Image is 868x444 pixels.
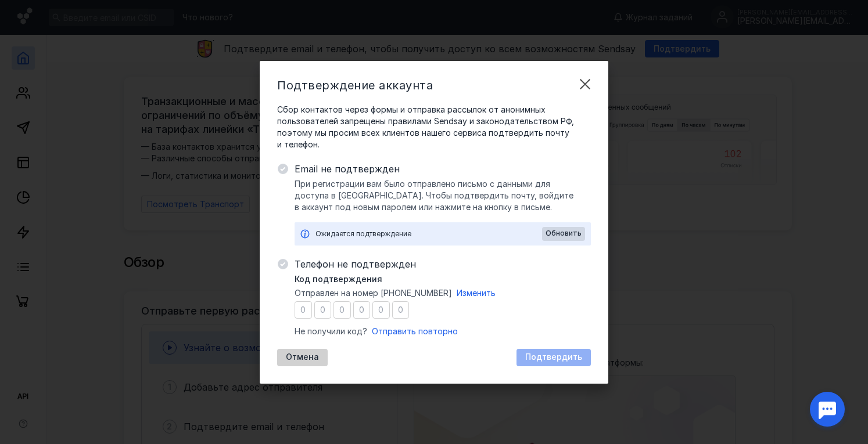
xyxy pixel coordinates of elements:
[372,301,390,319] input: 0
[333,301,351,319] input: 0
[295,301,312,319] input: 0
[372,326,458,337] button: Отправить повторно
[314,301,332,319] input: 0
[295,326,367,337] span: Не получили код?
[277,104,591,150] span: Сбор контактов через формы и отправка рассылок от анонимных пользователей запрещены правилами Sen...
[372,326,458,336] span: Отправить повторно
[546,229,582,237] span: Обновить
[295,178,591,213] span: При регистрации вам было отправлено письмо с данными для доступа в [GEOGRAPHIC_DATA]. Чтобы подтв...
[286,352,319,362] span: Отмена
[457,287,496,299] button: Изменить
[295,257,591,271] span: Телефон не подтвержден
[295,273,382,285] span: Код подтверждения
[353,301,371,319] input: 0
[295,162,591,176] span: Email не подтвержден
[277,349,328,366] button: Отмена
[315,228,542,240] div: Ожидается подтверждение
[392,301,410,319] input: 0
[277,78,433,92] span: Подтверждение аккаунта
[457,288,496,298] span: Изменить
[542,227,585,241] button: Обновить
[295,287,452,299] span: Отправлен на номер [PHONE_NUMBER]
